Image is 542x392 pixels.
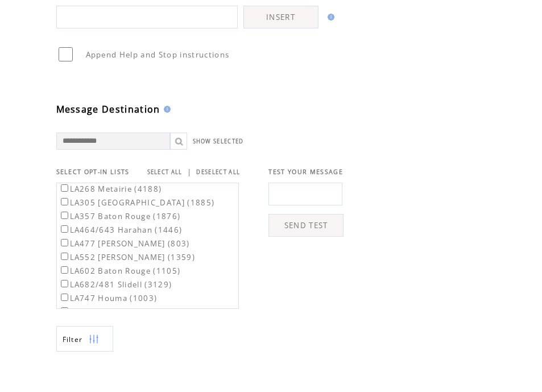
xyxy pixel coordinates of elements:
label: LA747 Houma (1003) [59,293,158,303]
label: LA305 [GEOGRAPHIC_DATA] (1885) [59,197,215,208]
label: LA682/481 Slidell (3129) [59,279,172,290]
span: Show filters [63,335,83,344]
a: SELECT ALL [147,168,183,176]
input: LA305 [GEOGRAPHIC_DATA] (1885) [61,198,68,205]
input: LA464/643 Harahan (1446) [61,225,68,233]
label: LA464/643 Harahan (1446) [59,225,183,235]
span: SELECT OPT-IN LISTS [56,168,130,176]
span: | [187,167,192,177]
img: filters.png [89,327,99,352]
span: Append Help and Stop instructions [86,49,230,60]
input: LA268 Metairie (4188) [61,184,68,192]
img: help.gif [324,14,334,20]
input: LA682/481 Slidell (3129) [61,280,68,287]
label: LA602 Baton Rouge (1105) [59,266,181,276]
label: LA552 [PERSON_NAME] (1359) [59,252,196,262]
label: LA268 Metairie (4188) [59,184,162,194]
img: help.gif [160,106,171,113]
input: LA801 Kenner (2052) [61,307,68,315]
a: DESELECT ALL [196,168,240,176]
label: LA477 [PERSON_NAME] (803) [59,238,190,249]
a: INSERT [243,6,318,28]
input: LA602 Baton Rouge (1105) [61,266,68,274]
label: LA357 Baton Rouge (1876) [59,211,181,221]
span: Message Destination [56,103,160,115]
a: SHOW SELECTED [193,138,244,145]
input: LA477 [PERSON_NAME] (803) [61,239,68,246]
a: SEND TEST [268,214,344,237]
label: LA801 Kenner (2052) [59,307,157,317]
input: LA747 Houma (1003) [61,294,68,301]
a: Filter [56,326,113,352]
span: TEST YOUR MESSAGE [268,168,343,176]
input: LA357 Baton Rouge (1876) [61,212,68,219]
input: LA552 [PERSON_NAME] (1359) [61,253,68,260]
